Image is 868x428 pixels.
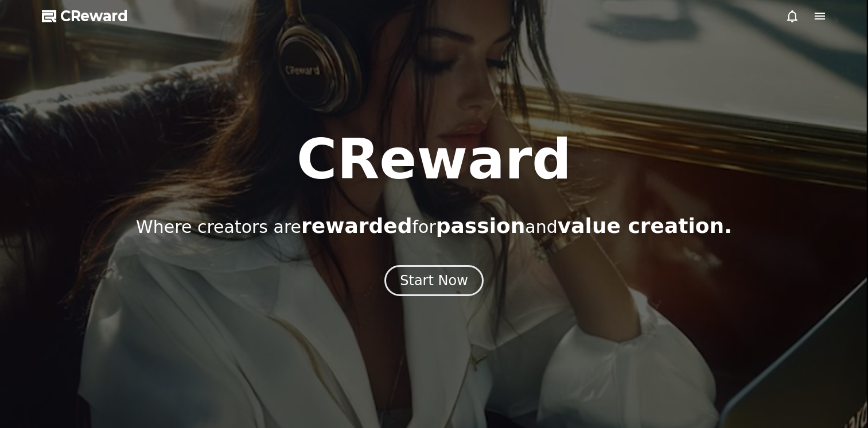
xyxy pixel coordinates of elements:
p: Where creators are for and [136,215,732,238]
h1: CReward [297,132,571,187]
a: CReward [42,7,128,25]
a: Start Now [384,277,484,287]
span: value creation. [558,214,732,238]
span: passion [436,214,526,238]
span: CReward [60,7,128,25]
span: rewarded [301,214,412,238]
div: Start Now [400,271,468,290]
button: Start Now [384,265,484,296]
